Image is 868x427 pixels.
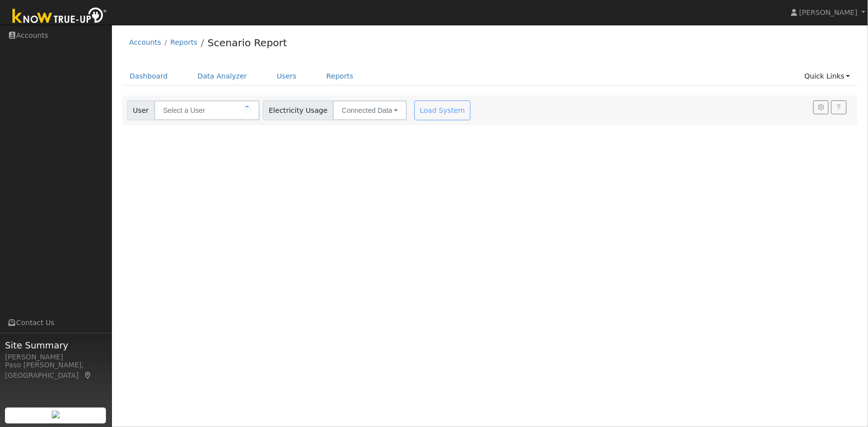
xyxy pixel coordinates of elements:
[797,67,858,85] a: Quick Links
[171,38,197,46] a: Reports
[5,360,106,381] div: Paso [PERSON_NAME], [GEOGRAPHIC_DATA]
[5,352,106,362] div: [PERSON_NAME]
[52,411,60,419] img: retrieve
[319,67,361,85] a: Reports
[7,5,112,28] img: Know True-Up
[190,67,255,85] a: Data Analyzer
[799,8,858,16] span: [PERSON_NAME]
[84,371,93,379] a: Map
[5,339,106,352] span: Site Summary
[270,67,304,85] a: Users
[207,37,287,49] a: Scenario Report
[129,38,161,46] a: Accounts
[122,67,176,85] a: Dashboard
